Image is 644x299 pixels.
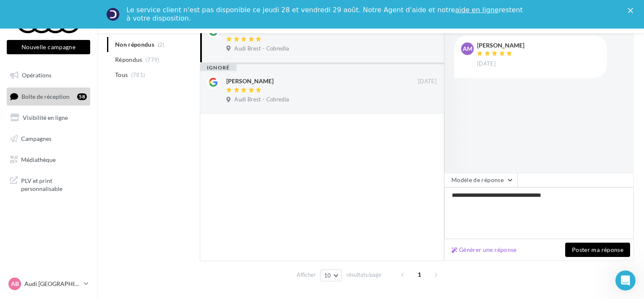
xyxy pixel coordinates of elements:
span: Boîte de réception [21,93,70,100]
p: Audi [GEOGRAPHIC_DATA] [24,280,80,288]
a: Médiathèque [5,151,92,169]
a: AB Audi [GEOGRAPHIC_DATA] [7,276,90,292]
a: Boîte de réception58 [5,87,92,106]
img: Profile image for Service-Client [106,8,120,21]
span: Répondus [115,56,142,64]
span: 1 [413,268,426,281]
div: Fermer [628,8,636,13]
span: PLV et print personnalisable [21,175,87,193]
a: aide en ligne [455,6,499,14]
span: Opérations [22,71,51,79]
span: Audi Brest - Cobredia [234,96,289,103]
button: Poster ma réponse [565,243,630,257]
button: Modèle de réponse [444,173,518,187]
a: Visibilité en ligne [5,109,92,127]
span: 10 [324,272,331,279]
a: Opérations [5,66,92,84]
div: [PERSON_NAME] [226,77,274,85]
span: Visibilité en ligne [23,114,68,121]
button: Nouvelle campagne [7,40,90,54]
span: (779) [145,56,160,63]
span: (781) [131,71,145,78]
span: Campagnes [21,135,51,142]
a: Campagnes [5,130,92,148]
span: [DATE] [477,60,496,68]
div: 58 [77,93,87,100]
span: AB [11,280,19,288]
div: Le service client n'est pas disponible ce jeudi 28 et vendredi 29 août. Notre Agent d'aide et not... [126,6,524,23]
span: résultats/page [346,271,381,279]
button: Générer une réponse [448,245,520,255]
span: Médiathèque [21,156,56,163]
span: Afficher [297,271,316,279]
div: [PERSON_NAME] [477,42,524,48]
button: 10 [320,270,342,281]
span: [DATE] [418,78,437,85]
a: PLV et print personnalisable [5,172,92,196]
div: ignoré [200,64,236,71]
span: Tous [115,71,128,79]
span: Audi Brest - Cobredia [234,45,289,53]
iframe: Intercom live chat [615,270,636,291]
span: AM [463,45,472,53]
